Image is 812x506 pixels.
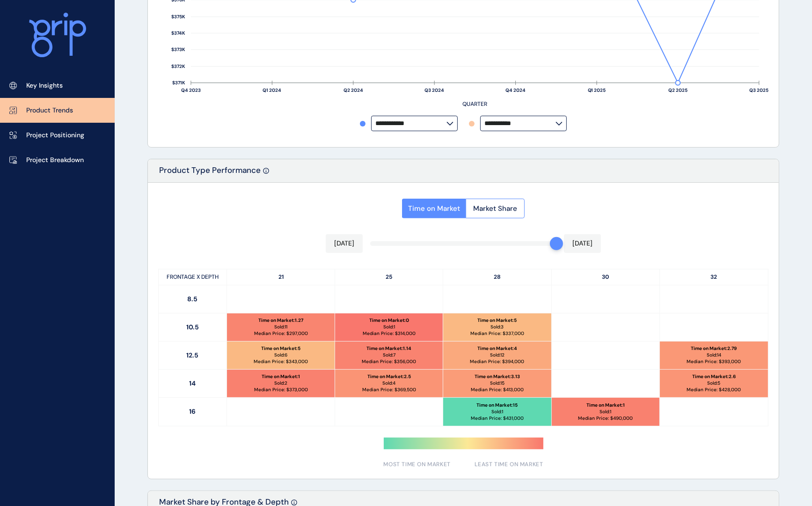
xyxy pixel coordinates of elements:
p: Time on Market : 2.6 [692,373,736,380]
p: 8.5 [159,285,227,313]
p: Sold: 4 [382,380,395,387]
p: Median Price: $ 369,500 [362,387,416,393]
text: Q3 2024 [424,87,444,93]
span: Time on Market [408,204,460,213]
p: Project Breakdown [26,156,84,165]
p: Sold: 14 [707,352,721,358]
p: Sold: 5 [707,380,720,387]
button: Market Share [466,199,525,218]
p: Time on Market : 4 [477,345,517,352]
p: 32 [660,269,768,285]
p: Key Insights [26,81,63,90]
p: Time on Market : 1.27 [258,317,303,324]
button: Time on Market [402,199,466,218]
p: Median Price: $ 428,000 [687,387,741,393]
p: Product Trends [26,106,73,115]
text: Q4 2023 [181,87,201,93]
p: Sold: 7 [383,352,395,358]
span: MOST TIME ON MARKET [384,461,451,469]
text: $371K [172,80,185,86]
p: 10.5 [159,313,227,341]
p: 30 [552,269,660,285]
p: 14 [159,370,227,397]
p: Time on Market : 5 [261,345,300,352]
text: $373K [171,47,185,53]
text: Q3 2025 [750,87,769,93]
p: 21 [227,269,335,285]
p: Time on Market : 3.13 [475,373,520,380]
text: $372K [171,64,185,70]
text: $374K [171,30,185,37]
p: [DATE] [334,239,354,248]
text: Q2 2025 [668,87,688,93]
p: Median Price: $ 343,000 [254,358,308,365]
p: Sold: 2 [274,380,287,387]
p: 28 [443,269,551,285]
p: Time on Market : 1 [262,373,300,380]
p: Median Price: $ 314,000 [363,330,416,337]
text: Q1 2025 [588,87,606,93]
p: Time on Market : 2.79 [691,345,737,352]
p: 16 [159,398,227,426]
p: Median Price: $ 337,000 [470,330,524,337]
p: Sold: 15 [490,380,505,387]
text: $375K [171,14,185,20]
p: Median Price: $ 394,000 [470,358,524,365]
p: Sold: 1 [491,409,503,415]
p: Median Price: $ 431,000 [471,415,524,422]
p: Median Price: $ 413,000 [471,387,524,393]
p: Time on Market : 1.14 [366,345,411,352]
p: Sold: 1 [383,324,395,330]
p: Sold: 1 [600,409,611,415]
p: 12.5 [159,342,227,369]
text: Q4 2024 [505,87,526,93]
p: Median Price: $ 356,000 [362,358,416,365]
p: Median Price: $ 490,000 [578,415,633,422]
p: Time on Market : 0 [369,317,409,324]
p: Sold: 12 [490,352,505,358]
p: Time on Market : 15 [476,402,518,409]
p: Median Price: $ 297,000 [254,330,308,337]
p: Sold: 11 [274,324,287,330]
text: QUARTER [463,100,488,108]
p: Sold: 6 [274,352,287,358]
p: Project Positioning [26,131,84,140]
p: Sold: 3 [490,324,504,330]
text: Q2 2024 [344,87,363,93]
p: Time on Market : 2.5 [367,373,411,380]
text: Q1 2024 [263,87,281,93]
p: Median Price: $ 393,000 [687,358,741,365]
p: Product Type Performance [159,165,261,182]
p: Time on Market : 1 [586,402,625,409]
p: FRONTAGE X DEPTH [159,269,227,285]
span: Market Share [473,204,517,213]
p: [DATE] [572,239,593,248]
p: Time on Market : 5 [477,317,517,324]
p: Median Price: $ 373,000 [254,387,308,393]
p: 25 [335,269,443,285]
span: LEAST TIME ON MARKET [475,461,543,469]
